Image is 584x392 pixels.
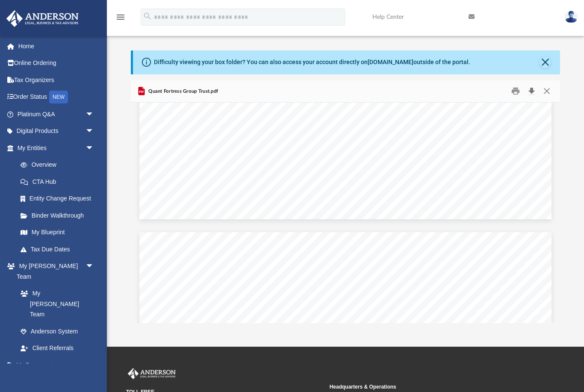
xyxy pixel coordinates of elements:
a: Entity Change Request [12,190,107,207]
button: Download [524,85,539,98]
button: Print [507,85,524,98]
img: Anderson Advisors Platinum Portal [126,368,177,379]
a: Home [6,38,107,55]
span: arrow_drop_down [86,357,103,374]
div: NEW [49,91,68,103]
a: Overview [12,156,107,174]
a: My Documentsarrow_drop_down [6,357,103,374]
span: THE QUANT FORTRESS GROUP TRUST [261,321,439,330]
span: arrow_drop_down [86,123,103,140]
a: My Entitiesarrow_drop_down [6,139,107,156]
a: Tax Due Dates [12,241,107,258]
img: Anderson Advisors Platinum Portal [4,10,81,27]
span: arrow_drop_down [86,139,103,157]
i: search [143,12,152,21]
a: Anderson System [12,323,103,340]
button: Close [539,85,555,98]
div: Document Viewer [131,103,560,323]
div: Difficulty viewing your box folder? You can also access your account directly on outside of the p... [154,58,470,67]
small: Headquarters & Operations [330,383,527,391]
a: My Blueprint [12,224,103,241]
span: arrow_drop_down [86,258,103,275]
a: Tax Organizers [6,71,107,88]
a: CTA Hub [12,173,107,190]
a: My [PERSON_NAME] Team [12,285,98,323]
div: Preview [131,80,560,324]
span: Quant Fortress Group Trust.pdf [147,88,218,95]
span: arrow_drop_down [86,106,103,123]
a: Client Referrals [12,340,103,357]
i: menu [115,12,126,22]
a: [DOMAIN_NAME] [368,59,413,65]
a: Order StatusNEW [6,88,107,106]
button: Close [539,56,551,68]
a: Platinum Q&Aarrow_drop_down [6,106,107,123]
a: My [PERSON_NAME] Teamarrow_drop_down [6,258,103,285]
a: Digital Productsarrow_drop_down [6,123,107,140]
a: Online Ordering [6,55,107,72]
a: menu [115,16,126,22]
a: Binder Walkthrough [12,207,107,224]
div: File preview [131,103,560,323]
img: User Pic [565,11,578,23]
